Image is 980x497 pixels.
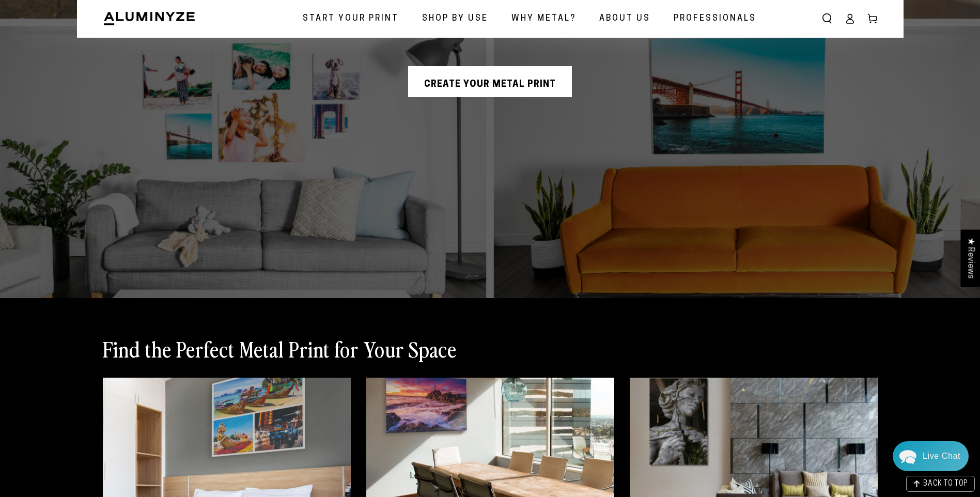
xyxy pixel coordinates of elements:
[592,5,658,33] a: About Us
[303,11,399,26] span: Start Your Print
[295,5,407,33] a: Start Your Print
[923,441,960,471] div: Contact Us Directly
[103,11,196,26] img: Aluminyze
[893,441,969,471] div: Chat widget toggle
[511,11,576,26] span: Why Metal?
[103,335,457,362] h2: Find the Perfect Metal Print for Your Space
[504,5,584,33] a: Why Metal?
[923,480,968,488] span: BACK TO TOP
[422,11,488,26] span: Shop By Use
[666,5,764,33] a: Professionals
[414,5,496,33] a: Shop By Use
[599,11,650,26] span: About Us
[816,7,838,30] summary: Search our site
[674,11,756,26] span: Professionals
[408,66,572,97] a: CREATE YOUR METAL PRINT
[960,229,980,287] div: Click to open Judge.me floating reviews tab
